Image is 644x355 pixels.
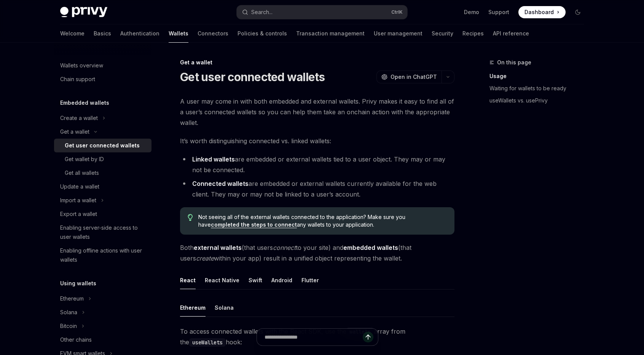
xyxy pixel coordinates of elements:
[60,182,99,191] div: Update a wallet
[376,70,442,83] button: Open in ChatGPT
[180,70,325,84] h1: Get user connected wallets
[180,242,454,264] span: Both (that users to your site) and (that users within your app) result in a unified object repres...
[60,223,147,241] div: Enabling server-side access to user wallets
[249,271,262,289] button: Swift
[60,294,84,303] div: Ethereum
[238,24,287,43] a: Policies & controls
[54,152,151,166] a: Get wallet by ID
[374,24,422,43] a: User management
[60,127,89,136] div: Get a wallet
[273,244,296,251] em: connect
[343,244,398,251] strong: embedded wallets
[211,221,297,228] a: completed the steps to connect
[391,9,403,15] span: Ctrl K
[188,214,193,221] svg: Tip
[65,141,140,150] div: Get user connected wallets
[180,326,454,347] span: To access connected wallets with the React SDK, use the array from the hook:
[497,58,531,67] span: On this page
[60,24,84,43] a: Welcome
[180,96,454,128] span: A user may come in with both embedded and external wallets. Privy makes it easy to find all of a ...
[180,299,206,317] button: Ethereum
[363,332,373,342] button: Send message
[180,154,454,175] li: are embedded or external wallets tied to a user object. They may or may not be connected.
[94,24,111,43] a: Basics
[120,24,159,43] a: Authentication
[60,335,92,344] div: Other chains
[251,8,273,17] div: Search...
[205,271,239,289] button: React Native
[180,271,196,289] button: React
[198,213,447,229] span: Not seeing all of the external wallets connected to the application? Make sure you have any walle...
[488,8,509,16] a: Support
[54,221,151,244] a: Enabling server-side access to user wallets
[60,246,147,264] div: Enabling offline actions with user wallets
[54,139,151,152] a: Get user connected wallets
[180,59,454,66] div: Get a wallet
[60,98,109,107] h5: Embedded wallets
[215,299,234,317] button: Solana
[169,24,188,43] a: Wallets
[54,333,151,347] a: Other chains
[489,94,590,107] a: useWallets vs. usePrivy
[192,180,249,187] strong: Connected wallets
[60,196,96,205] div: Import a wallet
[54,244,151,267] a: Enabling offline actions with user wallets
[60,75,95,84] div: Chain support
[518,6,566,18] a: Dashboard
[54,59,151,72] a: Wallets overview
[489,82,590,94] a: Waiting for wallets to be ready
[192,155,235,163] strong: Linked wallets
[60,279,96,288] h5: Using wallets
[237,5,407,19] button: Search...CtrlK
[493,24,529,43] a: API reference
[60,321,77,331] div: Bitcoin
[60,209,97,219] div: Export a wallet
[198,24,228,43] a: Connectors
[391,73,437,81] span: Open in ChatGPT
[54,72,151,86] a: Chain support
[524,8,554,16] span: Dashboard
[60,7,107,18] img: dark logo
[180,178,454,200] li: are embedded or external wallets currently available for the web client. They may or may not be l...
[65,155,104,164] div: Get wallet by ID
[180,136,454,146] span: It’s worth distinguishing connected vs. linked wallets:
[464,8,479,16] a: Demo
[194,244,242,251] strong: external wallets
[60,308,77,317] div: Solana
[489,70,590,82] a: Usage
[572,6,584,18] button: Toggle dark mode
[54,166,151,180] a: Get all wallets
[462,24,484,43] a: Recipes
[301,271,319,289] button: Flutter
[60,114,98,123] div: Create a wallet
[54,180,151,193] a: Update a wallet
[54,207,151,221] a: Export a wallet
[196,254,214,262] em: create
[60,61,103,70] div: Wallets overview
[432,24,453,43] a: Security
[65,168,99,177] div: Get all wallets
[271,271,292,289] button: Android
[296,24,365,43] a: Transaction management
